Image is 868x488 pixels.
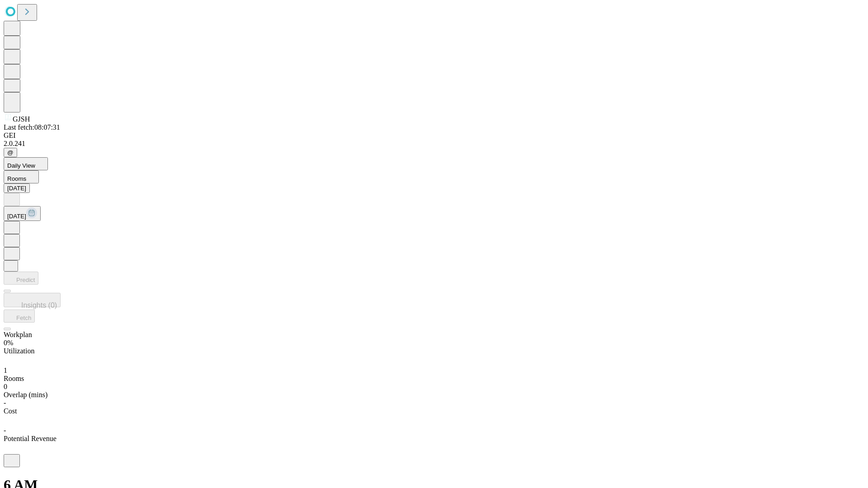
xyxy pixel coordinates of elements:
button: [DATE] [4,206,41,221]
span: 0 [4,383,7,390]
span: Insights (0) [21,301,57,309]
span: 1 [4,366,7,374]
button: Insights (0) [4,293,61,307]
button: Fetch [4,310,35,323]
span: Rooms [7,175,26,182]
span: - [4,427,6,434]
span: Cost [4,407,17,415]
div: 2.0.241 [4,140,864,148]
button: [DATE] [4,183,30,193]
button: Rooms [4,170,39,183]
span: @ [7,149,14,156]
span: - [4,399,6,407]
span: 0% [4,339,13,347]
button: @ [4,148,17,157]
span: Last fetch: 08:07:31 [4,123,60,131]
span: Potential Revenue [4,435,57,442]
button: Daily View [4,157,48,170]
span: Workplan [4,331,32,338]
span: Utilization [4,347,34,355]
span: Rooms [4,375,24,382]
span: GJSH [13,115,30,123]
div: GEI [4,131,864,140]
span: [DATE] [7,213,26,220]
span: Overlap (mins) [4,391,47,399]
span: Daily View [7,162,35,169]
button: Predict [4,272,38,285]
